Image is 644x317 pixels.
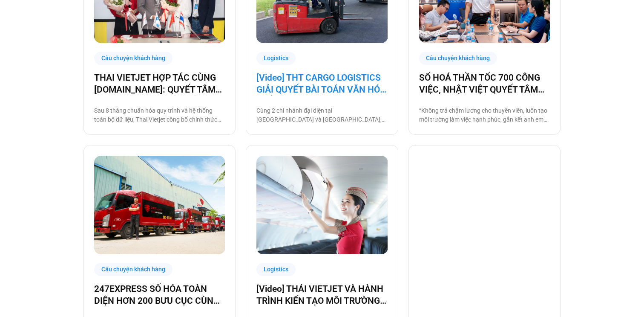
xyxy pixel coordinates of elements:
img: Thai VietJet chuyển đổi số cùng Basevn [256,156,388,254]
div: Câu chuyện khách hàng [94,52,172,65]
a: 247EXPRESS SỐ HÓA TOÀN DIỆN HƠN 200 BƯU CỤC CÙNG [DOMAIN_NAME] [94,283,225,307]
a: SỐ HOÁ THẦN TỐC 700 CÔNG VIỆC, NHẬT VIỆT QUYẾT TÂM “GẮN KẾT TÀU – BỜ” [419,72,550,96]
img: 247 express chuyển đổi số cùng base [94,156,225,254]
div: Câu chuyện khách hàng [419,52,497,65]
p: Cùng 2 chi nhánh đại diện tại [GEOGRAPHIC_DATA] và [GEOGRAPHIC_DATA], THT Cargo Logistics là một ... [256,106,387,124]
p: “Không trả chậm lương cho thuyền viên, luôn tạo môi trường làm việc hạnh phúc, gắn kết anh em tàu... [419,106,550,124]
a: THAI VIETJET HỢP TÁC CÙNG [DOMAIN_NAME]: QUYẾT TÂM “CẤT CÁNH” CHUYỂN ĐỔI SỐ [94,72,225,96]
p: Sau 8 tháng chuẩn hóa quy trình và hệ thống toàn bộ dữ liệu, Thai Vietjet công bố chính thức vận ... [94,106,225,124]
a: [Video] THT CARGO LOGISTICS GIẢI QUYẾT BÀI TOÁN VĂN HÓA NHẰM TĂNG TRƯỞNG BỀN VỮNG CÙNG BASE [256,72,387,96]
div: Logistics [256,263,296,276]
div: Logistics [256,52,296,65]
a: Thai VietJet chuyển đổi số cùng Basevn [256,156,387,254]
a: [Video] THÁI VIETJET VÀ HÀNH TRÌNH KIẾN TẠO MÔI TRƯỜNG LÀM VIỆC SỐ CÙNG [DOMAIN_NAME] [256,283,387,307]
div: Câu chuyện khách hàng [94,263,172,276]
